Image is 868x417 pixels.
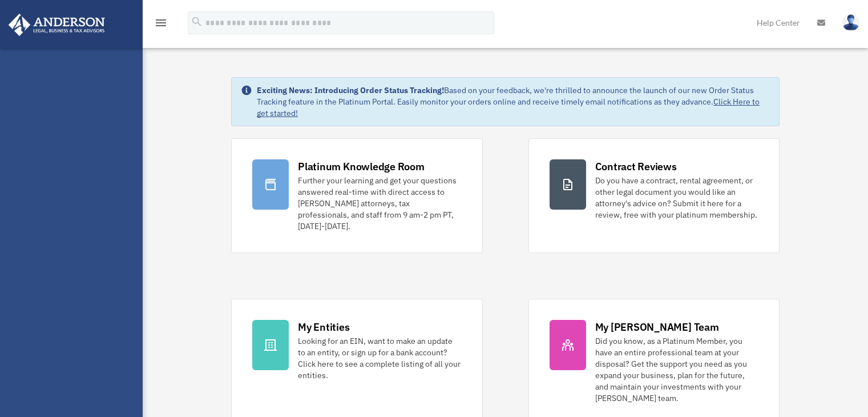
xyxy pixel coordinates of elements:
div: My [PERSON_NAME] Team [595,320,719,334]
strong: Exciting News: Introducing Order Status Tracking! [257,85,444,95]
i: menu [154,16,168,30]
div: Looking for an EIN, want to make an update to an entity, or sign up for a bank account? Click her... [298,335,461,381]
i: search [191,15,203,28]
a: Platinum Knowledge Room Further your learning and get your questions answered real-time with dire... [231,138,482,253]
div: My Entities [298,320,349,334]
div: Contract Reviews [595,159,677,174]
div: Platinum Knowledge Room [298,159,425,174]
img: Anderson Advisors Platinum Portal [5,14,108,36]
a: Click Here to get started! [257,97,760,118]
div: Further your learning and get your questions answered real-time with direct access to [PERSON_NAM... [298,175,461,232]
img: User Pic [842,14,859,31]
div: Did you know, as a Platinum Member, you have an entire professional team at your disposal? Get th... [595,335,758,404]
a: menu [154,20,168,30]
div: Based on your feedback, we're thrilled to announce the launch of our new Order Status Tracking fe... [257,85,770,119]
div: Do you have a contract, rental agreement, or other legal document you would like an attorney's ad... [595,175,758,220]
a: Contract Reviews Do you have a contract, rental agreement, or other legal document you would like... [528,138,780,253]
